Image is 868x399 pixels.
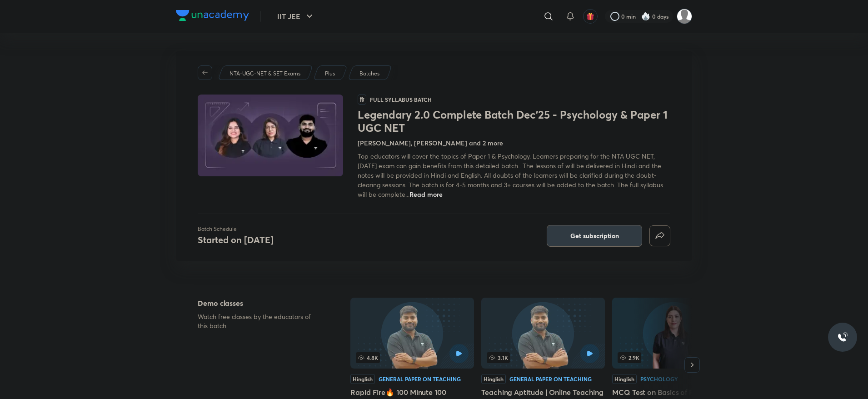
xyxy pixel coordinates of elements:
[586,12,594,20] img: avatar
[481,374,506,384] div: Hinglish
[358,152,663,199] span: Top educators will cover the topics of Paper 1 & Psychology. Learners preparing for the NTA UGC N...
[325,70,335,78] p: Plus
[358,108,670,135] h1: Legendary 2.0 Complete Batch Dec'25 - Psychology & Paper 1 UGC NET
[487,352,510,363] span: 3.1K
[198,234,274,246] h4: Started on [DATE]
[359,70,379,78] p: Batches
[641,12,650,21] img: streak
[176,10,249,23] a: Company Logo
[196,94,344,177] img: Thumbnail
[198,312,321,330] p: Watch free classes by the educators of this batch
[176,10,249,21] img: Company Logo
[509,376,592,382] div: General Paper on Teaching
[570,231,619,240] span: Get subscription
[583,9,598,24] button: avatar
[229,70,300,78] p: NTA-UGC-NET & SET Exams
[358,138,503,148] h4: [PERSON_NAME], [PERSON_NAME] and 2 more
[677,9,692,24] img: Alan Pail.M
[618,352,641,363] span: 2.9K
[612,374,637,384] div: Hinglish
[356,352,380,363] span: 4.8K
[272,7,320,25] button: IIT JEE
[350,374,375,384] div: Hinglish
[547,225,642,247] button: Get subscription
[370,96,432,103] p: Full Syllabus Batch
[409,190,443,199] span: Read more
[837,332,848,343] img: ttu
[198,298,321,309] h5: Demo classes
[324,70,337,78] a: Plus
[198,225,274,233] p: Batch Schedule
[358,95,366,105] span: हि
[379,376,461,382] div: General Paper on Teaching
[358,70,381,78] a: Batches
[228,70,302,78] a: NTA-UGC-NET & SET Exams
